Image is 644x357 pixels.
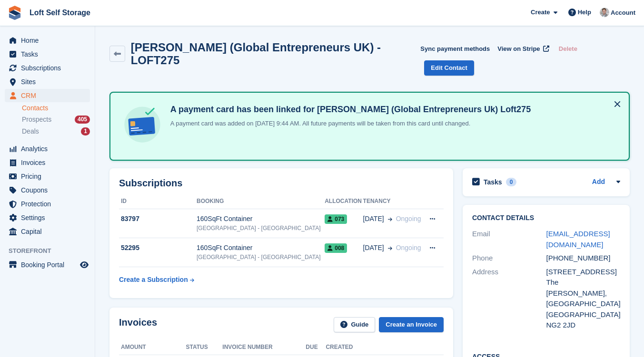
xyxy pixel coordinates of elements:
img: card-linked-ebf98d0992dc2aeb22e95c0e3c79077019eb2392cfd83c6a337811c24bc77127.svg [122,104,163,145]
a: Prospects 405 [22,115,90,125]
span: Help [578,8,591,17]
a: Contacts [22,104,90,113]
button: Delete [555,41,581,57]
span: Tasks [21,48,78,61]
a: menu [5,34,90,47]
div: The [PERSON_NAME], [GEOGRAPHIC_DATA] [546,277,621,309]
span: Home [21,34,78,47]
span: Invoices [21,156,78,169]
div: [GEOGRAPHIC_DATA] - [GEOGRAPHIC_DATA] [197,224,325,232]
a: menu [5,156,90,169]
span: Ongoing [396,215,421,222]
a: Edit Contact [424,60,474,76]
th: Amount [119,340,186,355]
h2: [PERSON_NAME] (Global Entrepreneurs UK) - LOFT275 [131,41,421,67]
a: menu [5,197,90,211]
div: Email [472,229,546,250]
p: A payment card was added on [DATE] 9:44 AM. All future payments will be taken from this card unti... [167,119,500,128]
div: 83797 [119,214,197,224]
h2: Invoices [119,317,157,333]
a: menu [5,170,90,183]
span: 073 [325,214,347,224]
span: Prospects [22,115,51,124]
span: [DATE] [363,243,384,253]
a: [EMAIL_ADDRESS][DOMAIN_NAME] [546,230,610,249]
div: Address [472,267,546,331]
span: Storefront [9,246,95,256]
th: Invoice number [222,340,306,355]
th: Status [186,340,223,355]
span: Subscriptions [21,61,78,75]
span: Booking Portal [21,258,78,271]
div: 160SqFt Container [197,214,325,224]
a: menu [5,75,90,88]
h2: Tasks [484,178,502,186]
a: menu [5,142,90,155]
span: [DATE] [363,214,384,224]
a: Create a Subscription [119,271,194,289]
a: menu [5,225,90,238]
a: menu [5,48,90,61]
div: 52295 [119,243,197,253]
div: Create a Subscription [119,275,188,285]
div: 1 [81,127,90,135]
th: Allocation [325,194,363,209]
th: Due [306,340,326,355]
a: Deals 1 [22,126,90,136]
th: ID [119,194,197,209]
div: 405 [75,116,90,124]
th: Booking [197,194,325,209]
div: Phone [472,253,546,264]
span: Settings [21,211,78,224]
a: Loft Self Storage [26,5,94,20]
span: Coupons [21,183,78,197]
a: menu [5,183,90,197]
div: [PHONE_NUMBER] [546,253,621,264]
span: Create [531,8,550,17]
div: 0 [506,178,517,186]
a: Preview store [79,259,90,270]
a: menu [5,89,90,102]
div: [STREET_ADDRESS] [546,267,621,278]
button: Sync payment methods [420,41,490,57]
div: [GEOGRAPHIC_DATA] - [GEOGRAPHIC_DATA] [197,253,325,261]
a: View on Stripe [494,41,551,57]
h2: Subscriptions [119,178,444,189]
a: Guide [334,317,376,333]
span: View on Stripe [497,44,540,54]
div: NG2 2JD [546,320,621,331]
th: Created [326,340,410,355]
span: Pricing [21,170,78,183]
span: Analytics [21,142,78,155]
span: Deals [22,127,39,136]
img: stora-icon-8386f47178a22dfd0bd8f6a31ec36ba5ce8667c1dd55bd0f319d3a0aa187defe.svg [8,6,22,20]
h4: A payment card has been linked for [PERSON_NAME] (Global Entrepreneurs Uk) Loft275 [167,104,531,115]
a: Add [592,177,605,188]
span: Ongoing [396,244,421,251]
a: menu [5,258,90,271]
span: Capital [21,225,78,238]
span: 008 [325,243,347,253]
span: CRM [21,89,78,102]
a: Create an Invoice [379,317,444,333]
span: Account [611,8,635,18]
a: menu [5,61,90,75]
a: menu [5,211,90,224]
div: [GEOGRAPHIC_DATA] [546,309,621,320]
div: 160SqFt Container [197,243,325,253]
span: Sites [21,75,78,88]
h2: Contact Details [472,214,620,222]
img: Nik Williams [600,8,609,17]
span: Protection [21,197,78,211]
th: Tenancy [363,194,423,209]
